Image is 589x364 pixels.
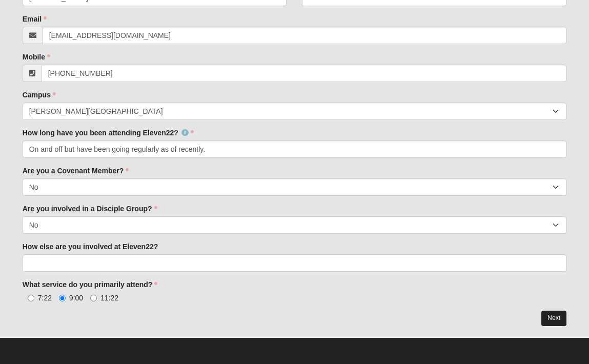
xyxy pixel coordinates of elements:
span: 9:00 [69,294,83,302]
label: Are you a Covenant Member? [23,166,129,176]
a: Next [541,311,566,326]
label: Email [23,14,47,24]
span: 7:22 [38,294,52,302]
label: Campus [23,90,56,100]
label: Are you involved in a Disciple Group? [23,204,157,214]
input: 9:00 [59,295,66,301]
input: 7:22 [28,295,34,301]
label: Mobile [23,52,50,62]
label: What service do you primarily attend? [23,279,158,290]
input: 11:22 [90,295,97,301]
label: How long have you been attending Eleven22? [23,128,194,138]
label: How else are you involved at Eleven22? [23,241,158,252]
span: 11:22 [100,294,118,302]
